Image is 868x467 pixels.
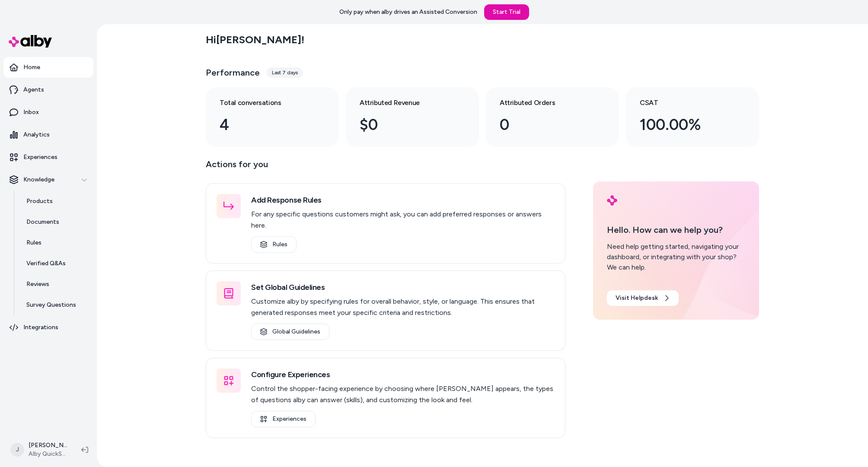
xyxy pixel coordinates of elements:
[18,274,93,295] a: Reviews
[23,63,40,72] p: Home
[23,86,44,94] p: Agents
[206,87,339,147] a: Total conversations 4
[486,87,619,147] a: Attributed Orders 0
[18,191,93,212] a: Products
[3,79,93,100] a: Agents
[220,98,311,108] h3: Total conversations
[29,450,67,458] span: Alby QuickStart Store
[607,241,745,273] div: Need help getting started, navigating your dashboard, or integrating with your shop? We can help.
[5,436,74,464] button: J[PERSON_NAME]Alby QuickStart Store
[251,296,555,318] p: Customize alby by specifying rules for overall behavior, style, or language. This ensures that ge...
[18,253,93,274] a: Verified Q&As
[251,209,555,231] p: For any specific questions customers might ask, you can add preferred responses or answers here.
[251,383,555,406] p: Control the shopper-facing experience by choosing where [PERSON_NAME] appears, the types of quest...
[339,8,477,16] p: Only pay when alby drives an Assisted Conversion
[251,281,555,293] h3: Set Global Guidelines
[500,98,591,108] h3: Attributed Orders
[23,175,54,184] p: Knowledge
[26,197,53,206] p: Products
[23,153,57,162] p: Experiences
[3,317,93,338] a: Integrations
[484,4,529,20] a: Start Trial
[640,98,731,108] h3: CSAT
[267,67,303,78] div: Last 7 days
[220,113,311,137] div: 4
[18,232,93,253] a: Rules
[360,98,451,108] h3: Attributed Revenue
[607,223,745,236] p: Hello. How can we help you?
[206,33,304,46] h2: Hi [PERSON_NAME] !
[251,194,555,206] h3: Add Response Rules
[607,290,679,306] a: Visit Helpdesk
[26,218,59,226] p: Documents
[9,35,52,48] img: alby Logo
[251,236,297,253] a: Rules
[26,301,76,309] p: Survey Questions
[23,130,50,139] p: Analytics
[500,113,591,137] div: 0
[10,443,24,457] span: J
[251,411,316,427] a: Experiences
[18,212,93,232] a: Documents
[640,113,731,137] div: 100.00%
[26,259,66,268] p: Verified Q&As
[3,147,93,168] a: Experiences
[3,169,93,190] button: Knowledge
[18,295,93,315] a: Survey Questions
[3,102,93,123] a: Inbox
[607,195,617,206] img: alby Logo
[626,87,759,147] a: CSAT 100.00%
[26,238,41,247] p: Rules
[360,113,451,137] div: $0
[29,441,67,450] p: [PERSON_NAME]
[23,108,39,117] p: Inbox
[3,124,93,145] a: Analytics
[251,369,555,381] h3: Configure Experiences
[346,87,479,147] a: Attributed Revenue $0
[206,157,565,178] p: Actions for you
[26,280,49,289] p: Reviews
[3,57,93,78] a: Home
[206,67,260,79] h3: Performance
[251,324,329,340] a: Global Guidelines
[23,323,58,332] p: Integrations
